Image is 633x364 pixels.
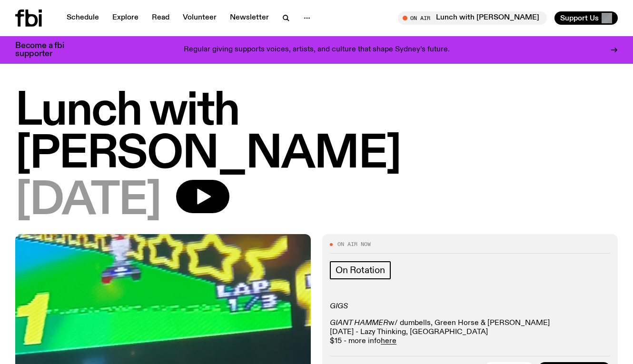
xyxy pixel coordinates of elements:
a: here [381,337,396,345]
em: GIANT HAMMER [330,319,388,327]
p: Regular giving supports voices, artists, and culture that shape Sydney’s future. [184,46,450,54]
h3: Become a fbi supporter [15,42,76,58]
a: Explore [107,11,144,25]
a: Volunteer [177,11,222,25]
span: On Air Now [337,242,371,247]
p: w/ dumbells, Green Horse & [PERSON_NAME] [DATE] - Lazy Thinking, [GEOGRAPHIC_DATA] $15 - more info [330,319,610,346]
button: Support Us [554,11,618,25]
button: On AirLunch with [PERSON_NAME] [398,11,547,25]
a: Newsletter [224,11,275,25]
span: Support Us [560,14,599,22]
span: On Rotation [336,265,385,275]
a: Read [146,11,175,25]
h1: Lunch with [PERSON_NAME] [15,90,618,176]
a: On Rotation [330,261,391,279]
em: GIGS [330,303,348,310]
span: [DATE] [15,180,161,223]
a: Schedule [61,11,105,25]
